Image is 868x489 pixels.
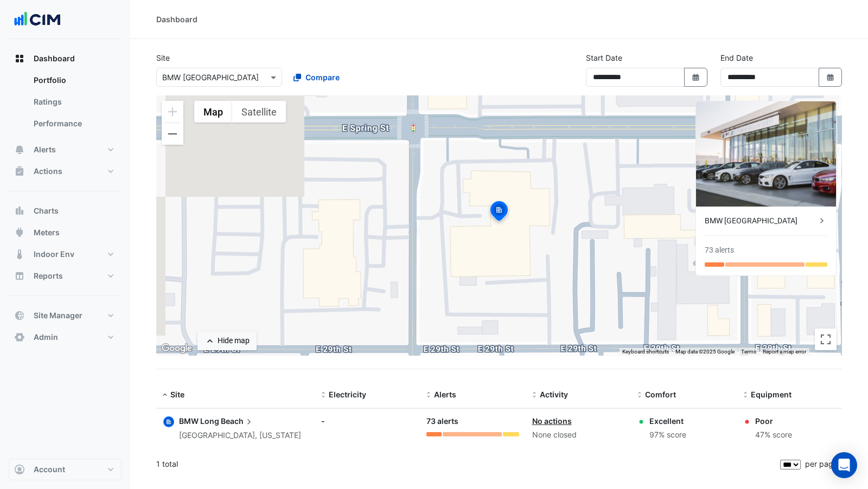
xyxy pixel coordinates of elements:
[14,166,25,177] app-icon: Actions
[194,101,232,123] button: Show street map
[156,451,778,478] div: 1 total
[649,415,686,427] div: Excellent
[9,326,122,348] button: Admin
[14,53,25,64] app-icon: Dashboard
[532,416,572,426] a: No actions
[179,416,219,426] span: BMW Long
[34,310,82,321] span: Site Manager
[9,222,122,243] button: Meters
[14,271,25,281] app-icon: Reports
[9,200,122,222] button: Charts
[34,166,62,177] span: Actions
[426,415,519,428] div: 73 alerts
[815,329,837,350] button: Toggle fullscreen view
[9,243,122,265] button: Indoor Env
[34,227,60,238] span: Meters
[9,160,122,182] button: Actions
[705,215,816,227] div: BMW [GEOGRAPHIC_DATA]
[696,101,836,207] img: BMW Long Beach
[34,332,58,343] span: Admin
[9,265,122,287] button: Reports
[645,390,676,399] span: Comfort
[705,244,734,256] div: 73 alerts
[197,331,257,350] button: Hide map
[487,200,511,226] img: site-pin-selected.svg
[720,52,753,63] label: End Date
[156,14,197,25] div: Dashboard
[586,52,622,63] label: Start Date
[9,48,122,69] button: Dashboard
[305,72,340,83] span: Compare
[9,69,122,139] div: Dashboard
[826,73,835,82] fa-icon: Select Date
[34,249,74,260] span: Indoor Env
[286,68,347,87] button: Compare
[755,415,792,427] div: Poor
[751,390,792,399] span: Equipment
[831,452,857,478] div: Open Intercom Messenger
[159,342,195,356] a: Open this area in Google Maps (opens a new window)
[218,335,250,346] div: Hide map
[14,144,25,155] app-icon: Alerts
[34,53,75,64] span: Dashboard
[34,271,63,281] span: Reports
[14,310,25,321] app-icon: Site Manager
[156,52,170,63] label: Site
[9,305,122,326] button: Site Manager
[232,101,286,123] button: Show satellite imagery
[763,349,806,355] a: Report a map error
[805,459,838,468] span: per page
[170,390,184,399] span: Site
[9,459,122,480] button: Account
[532,429,624,441] div: None closed
[622,348,669,356] button: Keyboard shortcuts
[25,91,122,113] a: Ratings
[162,123,183,145] button: Zoom out
[14,249,25,260] app-icon: Indoor Env
[179,429,301,442] div: [GEOGRAPHIC_DATA], [US_STATE]
[14,205,25,216] app-icon: Charts
[9,139,122,160] button: Alerts
[34,205,59,216] span: Charts
[649,429,686,441] div: 97% score
[321,415,413,427] div: -
[434,390,456,399] span: Alerts
[221,415,254,427] span: Beach
[34,464,65,475] span: Account
[755,429,792,441] div: 47% score
[329,390,366,399] span: Electricity
[162,101,183,123] button: Zoom in
[14,332,25,343] app-icon: Admin
[25,69,122,91] a: Portfolio
[14,227,25,238] app-icon: Meters
[540,390,568,399] span: Activity
[13,9,62,30] img: Company Logo
[741,349,756,355] a: Terms (opens in new tab)
[34,144,56,155] span: Alerts
[691,73,701,82] fa-icon: Select Date
[159,342,195,356] img: Google
[675,349,735,355] span: Map data ©2025 Google
[25,113,122,134] a: Performance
